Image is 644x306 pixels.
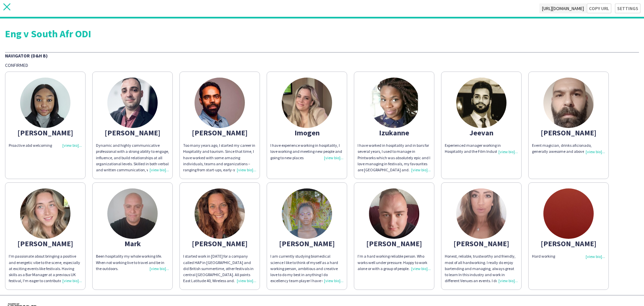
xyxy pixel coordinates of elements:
img: thumb-663d22d8777c2.jpeg [282,188,332,239]
img: thumb-62b9a8ebb0c56.jpg [195,78,245,128]
div: I'm passionate about bringing a positive and energetic vibe to the scene, especially at exciting ... [9,253,82,284]
div: Izukanne [358,130,431,136]
div: Hard working [532,253,605,259]
div: Eng v South Afr ODI [5,29,639,39]
div: I have worked in hospitality and in bars for several years, I used to manage in Printworks which ... [358,142,431,173]
div: Mark [96,241,169,247]
div: Confirmed [5,62,639,68]
button: Copy url [587,3,611,13]
div: Navigator (D&H B) [5,52,639,59]
div: [PERSON_NAME] [532,241,605,247]
div: [PERSON_NAME] [445,241,518,247]
img: thumb-66a2838e7270e.jpeg [369,188,419,239]
div: [PERSON_NAME] [532,130,605,136]
img: thumb-66f41970e6c8d.jpg [20,78,70,128]
img: thumb-65fed7e9f2714.jpg [543,188,594,239]
button: Settings [615,3,641,13]
img: thumb-66225078782a6.jpg [456,188,506,239]
div: [PERSON_NAME] [183,130,256,136]
div: [PERSON_NAME] [358,241,431,247]
div: I’m a hard working reliable person. Who works well under pressure. Happy to work alone or with a ... [358,253,431,272]
img: thumb-67955397284f9.jpeg [107,78,158,128]
img: thumb-6630faa9e4e4b.jpeg [456,78,506,128]
div: Experienced manager working in Hospitality and the Film Industry. [445,142,518,155]
img: thumb-66a8b32aaada7.jpeg [20,188,70,239]
img: thumb-682330d847136.jpg [107,188,158,239]
div: Honest, reliable, trustworthy and friendly, most of all hardworking. I really do enjoy bartending... [445,253,518,284]
div: [PERSON_NAME] [9,130,82,136]
div: [PERSON_NAME] [270,241,343,247]
div: I have experience working in hospitality, I love working and meeting new people and going to new ... [270,142,343,161]
div: [PERSON_NAME] [96,130,169,136]
div: [PERSON_NAME] [9,241,82,247]
div: Dynamic and highly communicative professional with a strong ability to engage, influence, and bui... [96,142,169,173]
div: Jeevan [445,130,518,136]
img: thumb-6550d27846591.jpg [369,78,419,128]
img: thumb-681cae6d16f44.png [543,78,594,128]
span: [URL][DOMAIN_NAME] [539,3,587,13]
div: Proactive abd welcoming [9,142,82,148]
div: Imogen [270,130,343,136]
div: [PERSON_NAME] [183,241,256,247]
div: Event magician, drinks aficionado, generally awesome and above all, modest! [532,142,605,155]
div: I started work in [DATE] for a company called HAP in [GEOGRAPHIC_DATA] and did British summertime... [183,253,256,284]
div: I am currently studying biomedical science I like to think of myself as a hard working person, am... [270,253,343,284]
img: thumb-68153832a7a5f.jpeg [195,188,245,239]
div: Too many years ago, I started my career in Hospitality and tourism. Since that time, I have worke... [183,142,256,173]
img: thumb-6822254c0a914.jpeg [282,78,332,128]
div: Been hospitality my whole working life. When not working live to travel and be in the outdoors. [96,253,169,272]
